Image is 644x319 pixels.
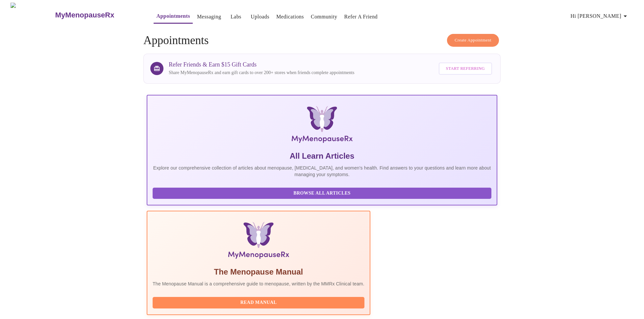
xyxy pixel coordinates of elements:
h5: All Learn Articles [153,151,491,161]
a: Read Manual [153,299,366,305]
span: Browse All Articles [159,189,485,198]
button: Medications [274,10,307,23]
button: Read Manual [153,297,364,308]
p: The Menopause Manual is a comprehensive guide to menopause, written by the MMRx Clinical team. [153,280,364,287]
a: Uploads [251,12,269,21]
span: Read Manual [159,299,358,307]
a: Refer a Friend [344,12,378,21]
p: Explore our comprehensive collection of articles about menopause, [MEDICAL_DATA], and women's hea... [153,165,491,178]
h3: Refer Friends & Earn $15 Gift Cards [169,61,354,68]
h4: Appointments [143,34,501,47]
button: Appointments [154,10,192,24]
a: Appointments [156,12,190,21]
a: Browse All Articles [153,190,493,196]
button: Community [308,10,340,23]
h3: MyMenopauseRx [55,11,114,19]
button: Labs [225,10,246,23]
button: Messaging [194,10,224,23]
a: Community [311,12,337,21]
a: Messaging [197,12,221,21]
img: MyMenopauseRx Logo [205,106,439,146]
a: MyMenopauseRx [54,4,140,27]
button: Uploads [248,10,272,23]
a: Start Referring [437,59,494,78]
h5: The Menopause Manual [153,267,364,277]
button: Refer a Friend [342,10,381,23]
button: Browse All Articles [153,188,491,199]
img: MyMenopauseRx Logo [11,3,54,27]
span: Start Referring [446,65,485,72]
a: Labs [231,12,241,21]
button: Create Appointment [447,34,499,47]
span: Create Appointment [455,37,491,44]
button: Hi [PERSON_NAME] [568,10,632,23]
a: Medications [276,12,304,21]
img: Menopause Manual [186,222,331,261]
p: Share MyMenopauseRx and earn gift cards to over 200+ stores when friends complete appointments [169,69,354,76]
span: Hi [PERSON_NAME] [571,12,629,21]
button: Start Referring [439,63,492,75]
